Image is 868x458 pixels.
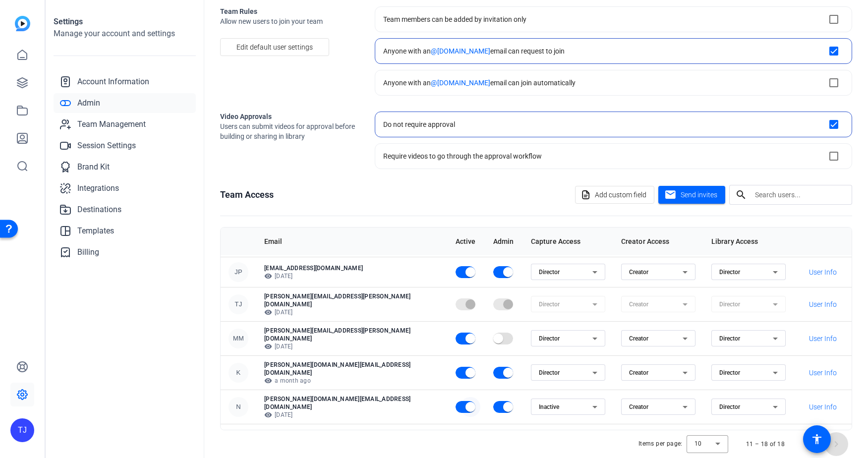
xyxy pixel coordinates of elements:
p: [DATE] [264,411,440,419]
button: Send invites [658,186,725,204]
a: Account Information [54,72,196,92]
span: Allow new users to join your team [220,16,359,26]
span: Director [539,369,560,376]
a: Team Management [54,114,196,134]
img: blue-gradient.svg [15,16,30,31]
span: Creator [629,369,648,376]
button: User Info [802,330,844,347]
span: Edit default user settings [236,38,313,57]
div: TJ [229,294,248,314]
span: User Info [809,267,837,277]
p: [DATE] [264,343,440,350]
span: Billing [77,246,99,258]
span: Templates [77,225,114,237]
a: Destinations [54,200,196,220]
a: Billing [54,242,196,262]
div: TJ [10,418,34,442]
div: Anyone with an email can request to join [383,46,565,56]
span: Admin [77,97,100,109]
h2: Manage your account and settings [54,28,196,40]
p: [DATE] [264,272,440,280]
mat-icon: visibility [264,272,272,280]
span: User Info [809,334,837,343]
div: N [229,397,248,417]
h1: Team Access [220,188,274,202]
a: Session Settings [54,136,196,156]
button: Add custom field [575,186,654,204]
span: Destinations [77,204,121,216]
p: [PERSON_NAME][DOMAIN_NAME][EMAIL_ADDRESS][DOMAIN_NAME] [264,395,440,411]
span: Director [719,335,740,342]
span: @[DOMAIN_NAME] [431,47,490,55]
h2: Video Approvals [220,112,359,121]
span: Creator [629,335,648,342]
div: Team members can be added by invitation only [383,14,526,24]
a: Admin [54,93,196,113]
span: User Info [809,368,837,378]
p: [EMAIL_ADDRESS][DOMAIN_NAME] [264,264,440,272]
div: 11 – 18 of 18 [746,439,785,449]
span: Director [539,335,560,342]
mat-icon: accessibility [811,433,823,445]
span: Send invites [681,190,717,200]
span: Brand Kit [77,161,110,173]
div: Anyone with an email can join automatically [383,78,576,88]
span: User Info [809,402,837,412]
p: [DATE] [264,308,440,316]
span: Integrations [77,182,119,194]
span: User Info [809,299,837,309]
mat-icon: visibility [264,343,272,350]
th: Creator Access [613,228,703,255]
p: [PERSON_NAME][EMAIL_ADDRESS][PERSON_NAME][DOMAIN_NAME] [264,429,440,445]
th: Library Access [703,228,794,255]
div: JP [229,262,248,282]
span: @[DOMAIN_NAME] [431,79,490,87]
span: Director [719,369,740,376]
mat-icon: visibility [264,377,272,385]
div: Items per page: [638,439,683,449]
mat-icon: visibility [264,411,272,419]
button: User Info [802,263,844,281]
span: Session Settings [77,140,136,152]
th: Active [448,228,485,255]
mat-icon: mail [664,189,677,201]
button: User Info [802,295,844,313]
span: Creator [629,403,648,410]
span: Add custom field [595,185,646,204]
h2: Team Rules [220,6,359,16]
span: Creator [629,269,648,276]
p: a month ago [264,377,440,385]
span: Director [719,269,740,276]
span: Account Information [77,76,149,88]
th: Admin [485,228,523,255]
div: MM [229,329,248,348]
a: Templates [54,221,196,241]
p: [PERSON_NAME][EMAIL_ADDRESS][PERSON_NAME][DOMAIN_NAME] [264,327,440,343]
button: Edit default user settings [220,38,329,56]
p: [PERSON_NAME][DOMAIN_NAME][EMAIL_ADDRESS][DOMAIN_NAME] [264,361,440,377]
a: Brand Kit [54,157,196,177]
a: Integrations [54,178,196,198]
h1: Settings [54,16,196,28]
button: Previous page [801,432,824,456]
mat-icon: search [729,189,753,201]
span: Team Management [77,118,146,130]
button: Next page [824,432,848,456]
button: User Info [802,364,844,382]
th: Capture Access [523,228,613,255]
span: Director [539,269,560,276]
div: Do not require approval [383,119,455,129]
mat-icon: visibility [264,308,272,316]
span: Users can submit videos for approval before building or sharing in library [220,121,359,141]
div: K [229,363,248,383]
div: Require videos to go through the approval workflow [383,151,542,161]
p: [PERSON_NAME][EMAIL_ADDRESS][PERSON_NAME][DOMAIN_NAME] [264,292,440,308]
span: Inactive [539,403,559,410]
input: Search users... [755,189,844,201]
button: User Info [802,398,844,416]
span: Director [719,403,740,410]
th: Email [256,228,448,255]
